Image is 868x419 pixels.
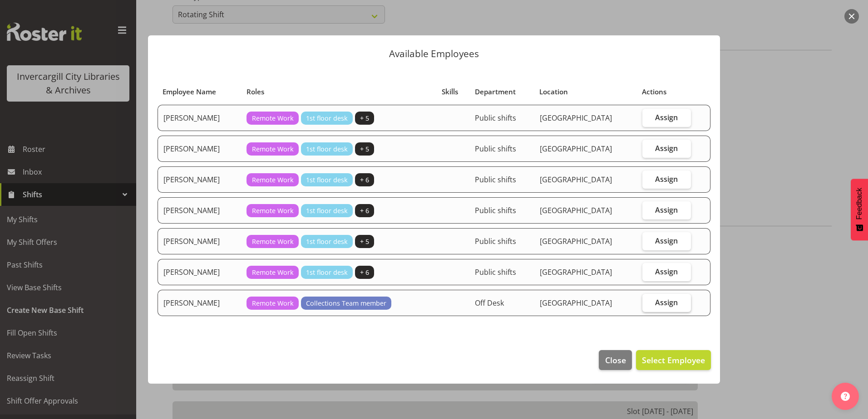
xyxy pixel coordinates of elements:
td: [PERSON_NAME] [158,166,241,193]
td: [PERSON_NAME] [158,136,241,162]
span: Assign [655,113,678,122]
span: 1st floor desk [306,144,348,154]
button: Close [599,350,631,370]
span: Assign [655,236,678,245]
span: Assign [655,267,678,276]
span: Public shifts [475,236,516,246]
span: Remote Work [252,206,294,216]
span: Remote Work [252,237,294,247]
span: + 5 [360,144,369,154]
div: Skills [442,87,464,97]
span: [GEOGRAPHIC_DATA] [540,298,612,308]
span: [GEOGRAPHIC_DATA] [540,267,612,277]
span: 1st floor desk [306,268,348,278]
span: + 5 [360,237,369,247]
span: [GEOGRAPHIC_DATA] [540,113,612,123]
div: Department [475,87,529,97]
span: Assign [655,298,678,307]
td: [PERSON_NAME] [158,228,241,254]
p: Available Employees [157,49,711,58]
div: Roles [247,87,431,97]
img: help-xxl-2.png [841,392,850,401]
button: Feedback - Show survey [851,179,868,240]
div: Employee Name [163,87,236,97]
button: Select Employee [636,350,711,370]
span: Off Desk [475,298,504,308]
span: Select Employee [642,355,705,365]
span: Public shifts [475,267,516,277]
span: [GEOGRAPHIC_DATA] [540,175,612,185]
span: Remote Work [252,113,294,123]
span: Assign [655,205,678,214]
div: Location [539,87,632,97]
span: Assign [655,144,678,153]
span: + 6 [360,206,369,216]
span: 1st floor desk [306,175,348,185]
span: Public shifts [475,144,516,154]
span: Assign [655,175,678,184]
span: + 5 [360,113,369,123]
span: Remote Work [252,298,294,308]
span: + 6 [360,175,369,185]
span: [GEOGRAPHIC_DATA] [540,144,612,154]
span: [GEOGRAPHIC_DATA] [540,236,612,246]
span: + 6 [360,268,369,278]
span: Public shifts [475,175,516,185]
span: 1st floor desk [306,113,348,123]
td: [PERSON_NAME] [158,105,241,131]
span: Feedback [855,188,863,219]
span: Remote Work [252,144,294,154]
span: [GEOGRAPHIC_DATA] [540,205,612,215]
div: Actions [642,87,691,97]
span: Public shifts [475,113,516,123]
td: [PERSON_NAME] [158,197,241,224]
td: [PERSON_NAME] [158,259,241,285]
span: 1st floor desk [306,206,348,216]
span: Collections Team member [306,298,386,308]
span: Remote Work [252,268,294,278]
span: Public shifts [475,205,516,215]
td: [PERSON_NAME] [158,290,241,316]
span: 1st floor desk [306,237,348,247]
span: Close [605,354,626,366]
span: Remote Work [252,175,294,185]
